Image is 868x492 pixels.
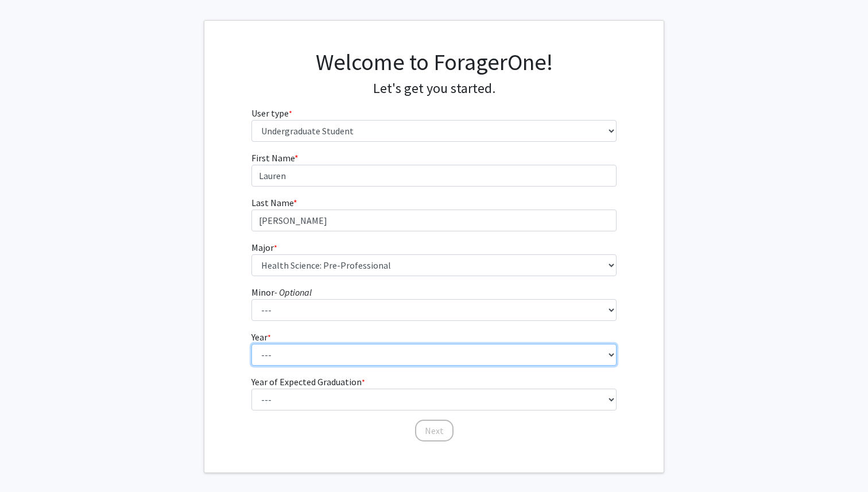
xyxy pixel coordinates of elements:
label: Major [251,241,277,254]
button: Next [415,420,454,441]
label: Minor [251,285,312,299]
i: - Optional [274,286,312,298]
h4: Let's get you started. [251,80,617,97]
span: First Name [251,152,294,164]
iframe: Chat [9,440,49,483]
label: Year [251,330,271,344]
label: Year of Expected Graduation [251,375,365,389]
span: Last Name [251,197,293,208]
h1: Welcome to ForagerOne! [251,48,617,76]
label: User type [251,106,292,120]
